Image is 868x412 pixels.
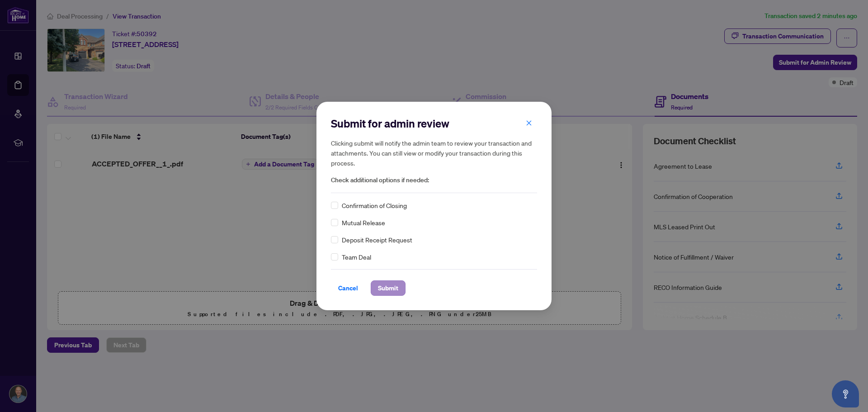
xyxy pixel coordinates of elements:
[342,200,407,210] span: Confirmation of Closing
[526,120,532,126] span: close
[342,235,412,245] span: Deposit Receipt Request
[338,281,358,295] span: Cancel
[331,138,537,168] h5: Clicking submit will notify the admin team to review your transaction and attachments. You can st...
[342,218,385,227] span: Mutual Release
[342,252,371,262] span: Team Deal
[331,175,537,185] span: Check additional options if needed:
[832,380,859,407] button: Open asap
[371,280,406,296] button: Submit
[331,280,365,296] button: Cancel
[378,281,398,295] span: Submit
[331,116,537,131] h2: Submit for admin review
